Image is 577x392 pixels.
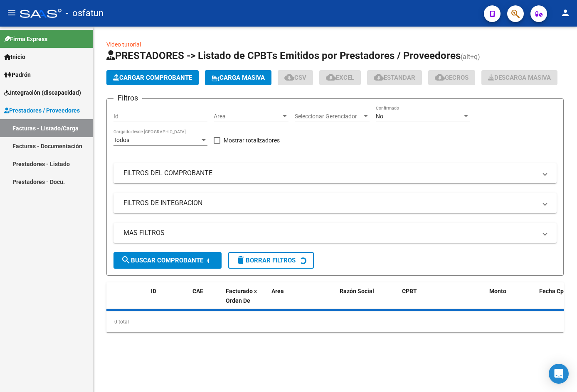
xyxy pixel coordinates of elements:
span: Carga Masiva [212,74,265,81]
datatable-header-cell: Monto [486,282,536,319]
mat-expansion-panel-header: FILTROS DEL COMPROBANTE [113,163,557,183]
button: EXCEL [319,70,361,85]
app-download-masive: Descarga masiva de comprobantes (adjuntos) [481,70,557,85]
datatable-header-cell: Fecha Cpbt [536,282,573,319]
button: Gecros [428,70,475,85]
span: Borrar Filtros [236,257,296,264]
span: Cargar Comprobante [113,74,192,81]
span: Padrón [4,70,31,79]
button: Cargar Comprobante [106,70,199,85]
span: Area [271,288,284,294]
span: Integración (discapacidad) [4,88,81,97]
datatable-header-cell: Area [268,282,324,319]
a: Video tutorial [106,41,141,48]
datatable-header-cell: Razón Social [336,282,399,319]
h3: Filtros [113,92,142,104]
mat-panel-title: FILTROS DE INTEGRACION [123,198,537,208]
button: Descarga Masiva [481,70,557,85]
span: Buscar Comprobante [121,257,203,264]
span: CAE [192,288,203,294]
mat-icon: cloud_download [284,72,294,82]
datatable-header-cell: ID [148,282,189,319]
datatable-header-cell: Facturado x Orden De [222,282,268,319]
span: (alt+q) [461,53,480,61]
span: CSV [284,74,306,81]
datatable-header-cell: CPBT [399,282,486,319]
datatable-header-cell: CAE [189,282,222,319]
mat-icon: delete [236,255,246,265]
mat-panel-title: MAS FILTROS [123,228,537,238]
mat-expansion-panel-header: MAS FILTROS [113,223,557,243]
span: Todos [113,137,129,143]
mat-expansion-panel-header: FILTROS DE INTEGRACION [113,193,557,213]
span: Monto [489,288,506,294]
mat-icon: cloud_download [435,72,445,82]
mat-panel-title: FILTROS DEL COMPROBANTE [123,169,537,178]
div: Open Intercom Messenger [549,364,569,384]
button: Borrar Filtros [228,252,314,269]
span: Razón Social [340,288,374,294]
mat-icon: cloud_download [326,72,336,82]
span: Prestadores / Proveedores [4,106,80,115]
span: Firma Express [4,34,47,44]
span: EXCEL [326,74,354,81]
span: Fecha Cpbt [539,288,569,294]
span: Estandar [374,74,415,81]
span: Seleccionar Gerenciador [295,113,362,120]
span: No [376,113,383,120]
button: CSV [278,70,313,85]
span: ID [151,288,156,294]
span: Descarga Masiva [488,74,551,81]
div: 0 total [106,311,564,332]
mat-icon: menu [7,8,17,18]
button: Carga Masiva [205,70,271,85]
span: CPBT [402,288,417,294]
span: Facturado x Orden De [226,288,257,304]
mat-icon: search [121,255,131,265]
span: Area [214,113,281,120]
span: - osfatun [66,4,104,22]
span: PRESTADORES -> Listado de CPBTs Emitidos por Prestadores / Proveedores [106,50,461,61]
button: Estandar [367,70,422,85]
span: Mostrar totalizadores [224,135,280,145]
mat-icon: person [560,8,570,18]
span: Gecros [435,74,469,81]
span: Inicio [4,52,25,61]
button: Buscar Comprobante [113,252,222,269]
mat-icon: cloud_download [374,72,384,82]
